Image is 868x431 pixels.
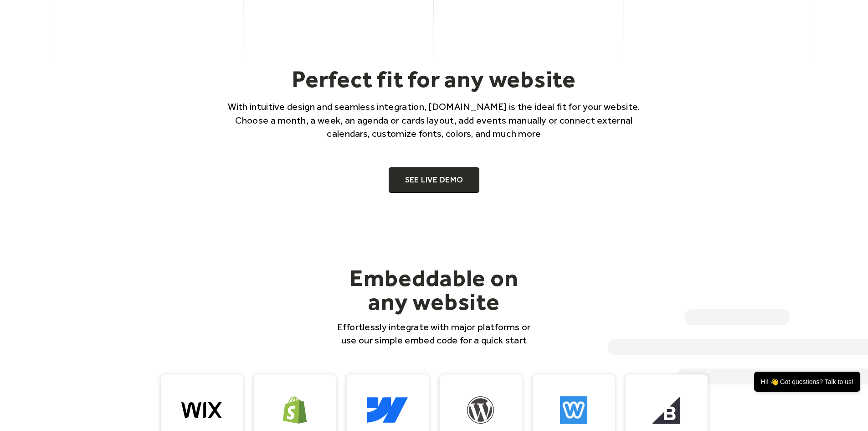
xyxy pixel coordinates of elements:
h2: Embeddable on any website [332,266,536,313]
a: SEE LIVE DEMO [389,167,480,193]
p: With intuitive design and seamless integration, [DOMAIN_NAME] is the ideal fit for your website. ... [216,100,653,140]
h2: Perfect fit for any website [216,65,653,93]
p: Effortlessly integrate with major platforms or use our simple embed code for a quick start [332,320,536,347]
